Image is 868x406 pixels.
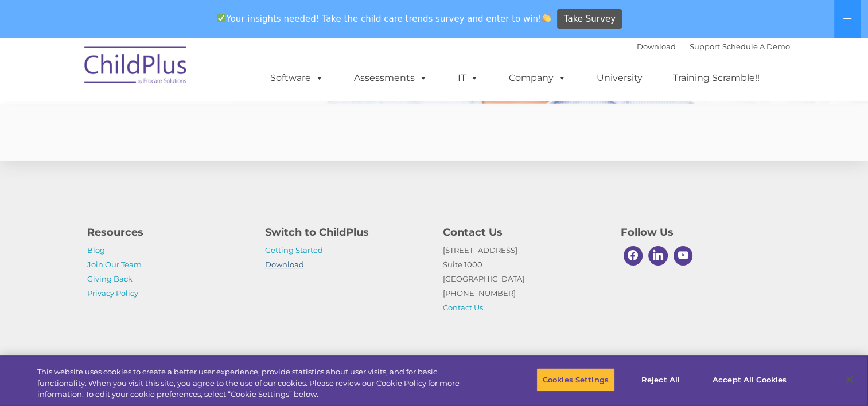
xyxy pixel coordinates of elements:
[342,67,439,89] a: Assessments
[837,367,862,392] button: Close
[585,67,654,89] a: University
[217,14,225,22] img: ✅
[557,9,622,29] a: Take Survey
[446,67,490,89] a: IT
[265,224,426,240] h4: Switch to ChildPlus
[564,9,616,29] span: Take Survey
[645,243,671,268] a: Linkedin
[637,42,676,51] a: Download
[671,243,696,268] a: Youtube
[536,368,615,392] button: Cookies Settings
[722,42,790,51] a: Schedule A Demo
[37,366,477,400] div: This website uses cookies to create a better user experience, provide statistics about user visit...
[661,67,771,89] a: Training Scramble!!
[265,260,304,269] a: Download
[79,38,193,96] img: ChildPlus by Procare Solutions
[621,224,781,240] h4: Follow Us
[542,14,551,22] img: 👏
[87,288,138,298] a: Privacy Policy
[706,368,793,392] button: Accept All Cookies
[87,245,105,255] a: Blog
[497,67,578,89] a: Company
[87,260,142,269] a: Join Our Team
[443,224,604,240] h4: Contact Us
[212,7,556,30] span: Your insights needed! Take the child care trends survey and enter to win!
[87,274,133,283] a: Giving Back
[87,224,248,240] h4: Resources
[265,245,323,255] a: Getting Started
[443,303,483,312] a: Contact Us
[259,67,335,89] a: Software
[625,368,696,392] button: Reject All
[621,243,646,268] a: Facebook
[690,42,720,51] a: Support
[637,42,790,51] font: |
[443,243,604,315] p: [STREET_ADDRESS] Suite 1000 [GEOGRAPHIC_DATA] [PHONE_NUMBER]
